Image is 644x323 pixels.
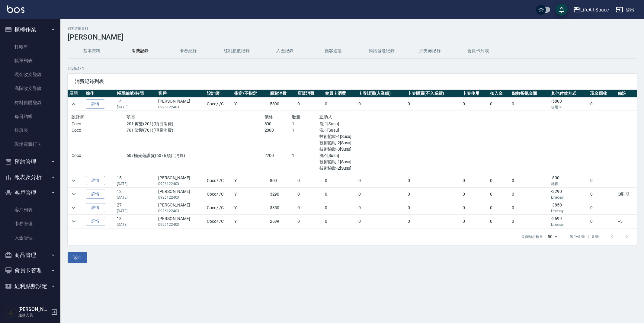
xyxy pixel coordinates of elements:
p: 共 5 筆, 1 / 1 [68,66,637,71]
td: 0 [461,174,489,187]
h2: 顧客詳細資料 [68,27,637,30]
td: 0 [406,201,461,214]
a: 卡券管理 [2,217,58,231]
button: LifeArt Space [571,4,611,16]
button: 顧客追蹤 [309,44,357,58]
td: :0到期 [616,187,637,201]
p: 2200 [264,152,292,159]
td: 0 [510,201,549,214]
td: [PERSON_NAME] [157,174,205,187]
td: 0 [406,98,461,111]
th: 展開 [68,90,84,98]
p: [DATE] [117,181,155,187]
button: 返回 [68,252,87,263]
p: 1 [292,152,319,159]
button: expand row [69,217,78,226]
td: Y [233,174,268,187]
a: 打帳單 [2,40,58,54]
td: [PERSON_NAME] [157,215,205,228]
td: 0 [296,174,323,187]
td: 0 [323,98,357,111]
td: 0 [589,201,616,214]
td: 15 [115,174,157,187]
td: [PERSON_NAME] [157,98,205,111]
td: Y [233,187,268,201]
p: 信用卡 [551,104,587,110]
p: Coco [72,152,127,159]
p: 607極光蘊護髮(607)(項目消費) [127,152,264,159]
img: Logo [7,5,24,13]
p: 洗-1[Susu] [319,152,402,159]
p: 0926122403 [158,104,204,110]
button: expand row [69,190,78,199]
button: expand row [69,203,78,212]
td: 0 [510,187,549,201]
td: 0 [357,187,406,201]
p: 技術協助-3[Susu] [319,146,402,152]
a: 詳情 [86,203,105,213]
button: 基本資料 [68,44,116,58]
p: Coco [72,121,127,127]
th: 會員卡消費 [323,90,357,98]
td: -3290 [549,187,589,201]
th: 卡券販賣(不入業績) [406,90,461,98]
a: 詳情 [86,99,105,109]
td: 12 [115,187,157,201]
p: [DATE] [117,104,155,110]
p: 技術協助-2[Susu] [319,165,402,171]
th: 指定/不指定 [233,90,268,98]
p: 0926122403 [158,222,204,227]
td: 3850 [268,201,296,214]
button: 預約管理 [2,154,58,170]
td: 0 [461,201,489,214]
p: [DATE] [117,195,155,200]
td: 0 [589,174,616,187]
button: 抽獎券紀錄 [406,44,454,58]
button: expand row [69,100,78,109]
td: 0 [296,201,323,214]
td: Y [233,201,268,214]
td: 0 [489,174,510,187]
span: 價格 [264,114,273,119]
th: 卡券使用 [461,90,489,98]
p: 技術協助-1[Susu] [319,133,402,140]
a: 現金收支登錄 [2,68,58,82]
span: 消費紀錄列表 [75,78,630,85]
th: 現金應收 [589,90,616,98]
td: -3850 [549,201,589,214]
td: Coco / /C [205,201,233,214]
td: Coco / /C [205,98,233,111]
a: 入金管理 [2,231,58,245]
td: [PERSON_NAME] [157,201,205,214]
td: 0 [461,215,489,228]
button: 櫃檯作業 [2,22,58,37]
p: 技術協助-2[Susu] [319,140,402,146]
td: 0 [323,187,357,201]
td: 5800 [268,98,296,111]
td: 0 [589,187,616,201]
p: 2800 [264,127,292,133]
p: 技術協助-1[Susu] [319,159,402,165]
p: Linepay [551,208,587,214]
td: 0 [489,215,510,228]
button: 入金紀錄 [261,44,309,58]
div: LifeArt Space [580,6,609,14]
p: 第 1–5 筆 共 5 筆 [569,234,599,239]
img: Person [5,306,17,318]
td: 0 [510,98,549,111]
a: 詳情 [86,190,105,199]
td: 0 [357,201,406,214]
p: 洗-1[Susu] [319,121,402,127]
p: 服務人員 [18,312,49,318]
td: 0 [589,215,616,228]
td: 800 [268,174,296,187]
p: 701 染髮(701)(項目消費) [127,127,264,133]
button: 會員卡列表 [454,44,502,58]
td: 0 [357,174,406,187]
div: 50 [545,229,560,245]
td: 0 [406,187,461,201]
p: 201 剪髮(201)(項目消費) [127,121,264,127]
h3: [PERSON_NAME] [68,33,637,41]
p: 1 [292,127,319,133]
td: Y [233,98,268,111]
